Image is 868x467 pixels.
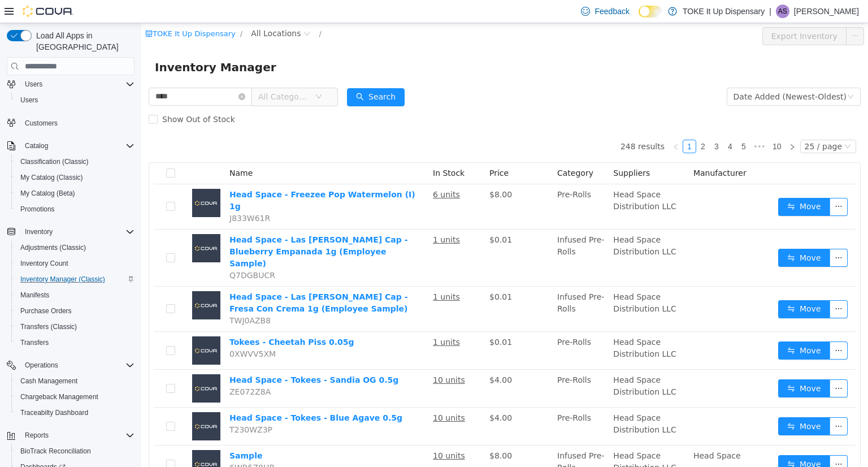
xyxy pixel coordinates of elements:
a: Head Space - Tokees - Sandia OG 0.5g [88,352,257,361]
span: T230WZ3P [88,402,131,411]
span: Catalog [25,141,48,150]
a: Head Space - Las [PERSON_NAME] Cap - Blueberry Empanada 1g (Employee Sample) [88,212,267,245]
span: Head Space Distribution LLC [472,167,535,188]
span: Cash Management [20,377,77,386]
span: Inventory Manager (Classic) [20,275,105,284]
td: Infused Pre-Rolls [411,422,467,460]
span: Head Space Distribution LLC [472,269,535,290]
span: Customers [20,116,134,130]
button: Inventory Count [11,256,139,271]
a: Tokees - Cheetah Piss 0.05g [88,314,213,323]
button: Users [11,92,139,108]
td: Pre-Rolls [411,161,467,206]
div: Date Added (Newest-Oldest) [592,65,705,82]
i: icon: left [531,120,538,127]
li: 5 [596,116,609,130]
span: Transfers (Classic) [20,322,77,331]
a: Classification (Classic) [16,155,93,168]
button: Inventory Manager (Classic) [11,271,139,287]
u: 1 units [292,212,319,221]
button: BioTrack Reconciliation [11,443,139,459]
button: Transfers [11,335,139,351]
a: Manifests [16,288,54,302]
td: Infused Pre-Rolls [411,263,467,309]
img: Sample placeholder [51,427,79,455]
span: Name [88,145,111,154]
span: Inventory Count [20,259,68,268]
button: Operations [20,358,63,372]
span: $4.00 [348,390,371,399]
i: icon: down [703,120,710,128]
td: Pre-Rolls [411,384,467,422]
img: Head Space - Tokees - Sandia OG 0.5g placeholder [51,351,79,379]
input: Dark Mode [639,6,662,18]
p: [PERSON_NAME] [794,5,859,18]
span: Head Space Distribution LLC [472,212,535,233]
li: 1 [541,116,555,130]
span: All Categories [117,68,168,79]
a: Customers [20,116,62,130]
button: Reports [2,427,139,443]
a: Transfers [16,336,53,349]
span: Show Out of Stock [16,92,98,101]
a: My Catalog (Classic) [16,171,88,184]
span: $8.00 [348,428,371,437]
div: 25 / page [663,117,701,129]
button: Promotions [11,201,139,217]
button: My Catalog (Beta) [11,185,139,201]
span: Reports [20,429,134,442]
button: icon: ellipsis [688,175,706,193]
button: Transfers (Classic) [11,319,139,335]
div: Admin Sawicki [776,5,789,18]
span: TWJ0AZB8 [88,293,129,302]
span: Manifests [20,291,49,300]
a: Head Space - Las [PERSON_NAME] Cap - Fresa Con Crema 1g (Employee Sample) [88,269,267,290]
span: Chargeback Management [16,390,134,404]
li: 3 [568,116,582,130]
span: Manifests [16,288,134,302]
span: $4.00 [348,352,371,361]
span: / [99,6,101,15]
i: icon: down [706,70,713,78]
span: Q7DGBUCR [88,248,134,257]
button: icon: swapMove [637,226,689,244]
span: My Catalog (Classic) [16,171,134,184]
button: Manifests [11,287,139,303]
button: Inventory [20,225,57,239]
span: Chargeback Management [20,392,98,401]
img: Head Space - Las Frescas Cap - Fresa Con Crema 1g (Employee Sample) placeholder [51,268,79,296]
li: 10 [627,116,644,130]
button: Classification (Classic) [11,154,139,170]
span: My Catalog (Beta) [20,189,75,198]
span: Classification (Classic) [20,157,89,166]
span: $0.01 [348,314,371,323]
a: 10 [628,117,644,129]
li: 2 [555,116,568,130]
button: Customers [2,115,139,131]
li: Previous Page [528,116,541,130]
a: Adjustments (Classic) [16,241,90,254]
span: BioTrack Reconciliation [16,444,134,458]
button: icon: searchSearch [206,65,263,83]
button: icon: ellipsis [688,318,706,336]
button: icon: ellipsis [705,4,723,22]
span: Feedback [594,6,629,17]
span: Reports [25,431,49,440]
p: | [769,5,771,18]
td: Pre-Rolls [411,309,467,347]
button: Chargeback Management [11,389,139,405]
span: $8.00 [348,167,371,176]
u: 1 units [292,269,319,278]
span: Price [348,145,367,154]
button: icon: swapMove [637,318,689,336]
span: Category [416,145,452,154]
u: 10 units [292,390,324,399]
li: 4 [582,116,596,130]
a: Head Space - Tokees - Blue Agave 0.5g [88,390,261,399]
button: Users [2,76,139,92]
span: Traceabilty Dashboard [16,406,134,420]
span: ZE072Z8A [88,364,129,373]
i: icon: shop [4,7,11,14]
span: Classification (Classic) [16,155,134,168]
span: In Stock [292,145,323,154]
